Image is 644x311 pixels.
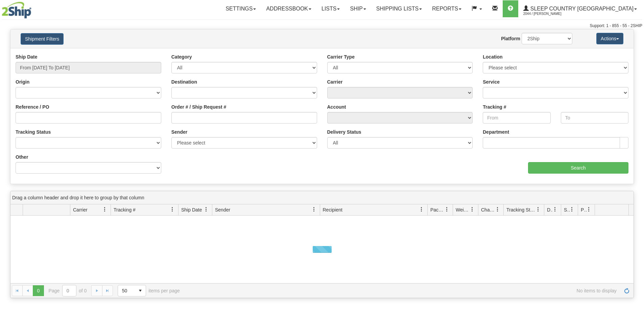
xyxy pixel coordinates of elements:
label: Carrier [327,79,343,85]
label: Delivery Status [327,129,361,135]
label: Sender [171,129,187,135]
label: Account [327,104,346,110]
span: Page sizes drop down [118,285,146,296]
a: Delivery Status filter column settings [549,204,561,215]
label: Tracking # [483,104,506,110]
a: Pickup Status filter column settings [583,204,595,215]
label: Destination [171,79,197,85]
a: Packages filter column settings [441,204,453,215]
label: Service [483,79,500,85]
div: Support: 1 - 855 - 55 - 2SHIP [2,23,642,29]
a: Weight filter column settings [467,204,478,215]
label: Ship Date [16,53,38,60]
span: Tracking Status [506,206,536,213]
a: Tracking Status filter column settings [532,204,544,215]
a: Charge filter column settings [492,204,503,215]
a: Lists [316,0,345,17]
label: Reference / PO [16,104,49,110]
span: Page of 0 [49,285,87,296]
button: Actions [596,33,623,44]
a: Carrier filter column settings [99,204,111,215]
input: From [483,112,550,124]
label: Order # / Ship Request # [171,104,226,110]
label: Carrier Type [327,53,355,60]
a: Addressbook [261,0,316,17]
div: grid grouping header [10,191,634,204]
span: Page 0 [33,285,44,296]
label: Location [483,53,502,60]
span: Charge [481,206,495,213]
iframe: chat widget [628,121,643,190]
a: Tracking # filter column settings [167,204,178,215]
a: Recipient filter column settings [416,204,427,215]
span: Tracking # [114,206,136,213]
span: Delivery Status [547,206,553,213]
label: Department [483,129,509,135]
input: Search [528,162,628,174]
span: Weight [456,206,470,213]
span: Packages [430,206,445,213]
a: Ship Date filter column settings [200,204,212,215]
label: Origin [16,79,29,85]
span: Shipment Issues [564,206,570,213]
span: Recipient [323,206,342,213]
span: Carrier [73,206,88,213]
button: Shipment Filters [21,33,64,45]
a: Sleep Country [GEOGRAPHIC_DATA] 2044 / [PERSON_NAME] [518,0,642,17]
span: select [135,285,146,296]
a: Settings [220,0,261,17]
span: 2044 / [PERSON_NAME] [523,10,574,17]
label: Platform [501,35,520,42]
a: Sender filter column settings [308,204,320,215]
a: Shipment Issues filter column settings [566,204,578,215]
span: Sleep Country [GEOGRAPHIC_DATA] [529,6,634,12]
a: Refresh [621,285,632,296]
span: Pickup Status [581,206,587,213]
span: 50 [122,287,131,294]
label: Category [171,53,192,60]
span: No items to display [189,288,617,293]
span: Ship Date [181,206,202,213]
a: Shipping lists [371,0,427,17]
span: Sender [215,206,230,213]
a: Ship [345,0,371,17]
span: items per page [118,285,180,296]
input: To [561,112,628,124]
label: Tracking Status [16,129,51,135]
label: Other [16,154,28,160]
img: logo2044.jpg [2,2,31,19]
a: Reports [427,0,467,17]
